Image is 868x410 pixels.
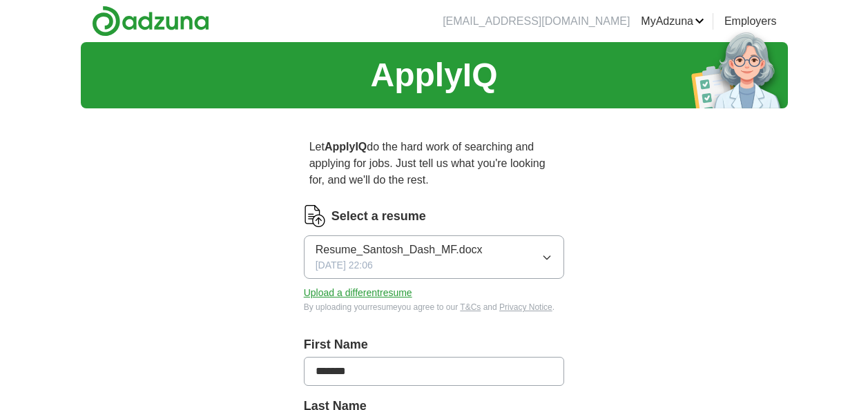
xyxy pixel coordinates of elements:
img: Adzuna logo [92,6,209,37]
li: [EMAIL_ADDRESS][DOMAIN_NAME] [443,13,630,30]
label: First Name [304,335,565,354]
p: Let do the hard work of searching and applying for jobs. Just tell us what you're looking for, an... [304,133,565,194]
a: MyAdzuna [641,13,704,30]
h1: ApplyIQ [370,50,497,100]
div: By uploading your resume you agree to our and . [304,301,565,313]
span: [DATE] 22:06 [316,258,373,273]
label: Select a resume [331,207,426,226]
strong: ApplyIQ [325,141,367,153]
a: Privacy Notice [499,302,552,312]
a: T&Cs [460,302,481,312]
span: Resume_Santosh_Dash_MF.docx [316,242,483,258]
img: CV Icon [304,205,326,227]
a: Employers [724,13,777,30]
button: Upload a differentresume [304,286,412,300]
button: Resume_Santosh_Dash_MF.docx[DATE] 22:06 [304,235,565,279]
